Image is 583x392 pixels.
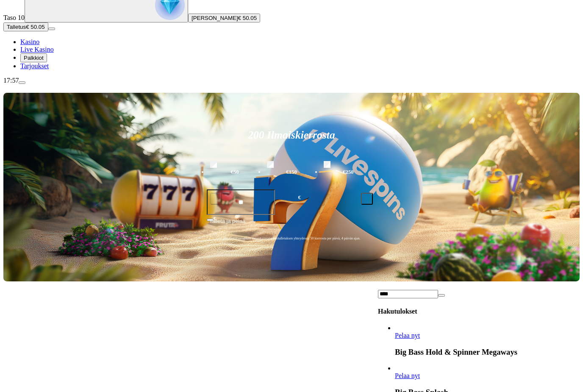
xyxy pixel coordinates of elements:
span: 17:57 [3,77,19,84]
a: Live Kasino [20,46,54,53]
span: Palkkiot [24,55,44,61]
a: Tarjoukset [20,62,49,70]
button: Palkkiot [20,53,47,62]
nav: Main menu [3,38,580,70]
span: € 50.05 [26,24,44,30]
span: Talleta ja pelaa [209,217,245,232]
button: menu [19,81,25,84]
a: Big Bass Hold & Spinner Megaways [395,332,420,339]
button: [PERSON_NAME]€ 50.05 [188,14,260,22]
label: €250 [322,160,375,184]
button: plus icon [361,193,373,205]
h3: Big Bass Hold & Spinner Megaways [395,348,580,357]
span: € [298,194,301,202]
span: Taso 10 [3,14,25,21]
label: €50 [208,160,261,184]
button: Talletusplus icon€ 50.05 [3,22,48,31]
button: menu [48,28,55,30]
button: Talleta ja pelaa [207,217,376,233]
button: clear entry [438,294,445,297]
label: €150 [265,160,318,184]
button: minus icon [210,193,222,205]
span: Talletus [7,24,26,30]
a: Kasino [20,38,39,45]
h4: Hakutulokset [378,308,580,315]
input: Search [378,290,438,298]
span: [PERSON_NAME] [192,15,238,21]
article: Big Bass Hold & Spinner Megaways [395,324,580,357]
span: Pelaa nyt [395,332,420,339]
span: Pelaa nyt [395,372,420,379]
span: € 50.05 [238,15,257,21]
a: Big Bass Splash [395,372,420,379]
span: € [214,216,216,221]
